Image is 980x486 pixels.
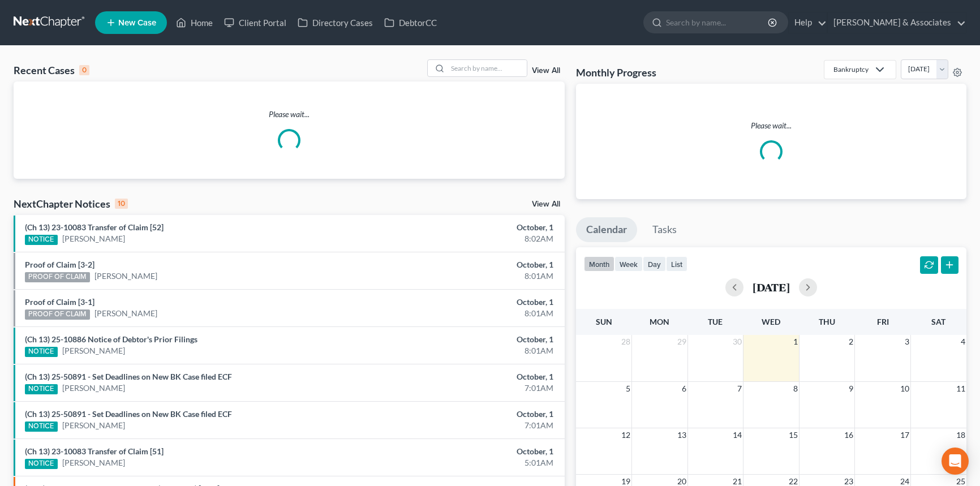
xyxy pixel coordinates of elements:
span: 14 [732,428,743,442]
span: 9 [848,382,854,395]
div: 7:01AM [385,420,553,431]
a: Home [170,12,218,33]
div: NextChapter Notices [14,197,128,210]
a: View All [532,200,560,208]
span: Sat [931,317,945,326]
h3: Monthly Progress [576,66,656,79]
div: PROOF OF CLAIM [25,272,90,282]
a: Directory Cases [292,12,379,33]
span: 7 [736,382,743,395]
div: 10 [115,199,128,209]
span: Thu [819,317,835,326]
button: list [666,256,687,272]
span: 1 [792,335,799,349]
span: 3 [904,335,910,349]
a: [PERSON_NAME] [94,308,157,319]
a: [PERSON_NAME] [62,457,125,468]
span: 4 [960,335,966,349]
div: October, 1 [385,259,553,270]
div: 5:01AM [385,457,553,468]
span: 29 [676,335,687,349]
input: Search by name... [448,60,527,76]
span: Wed [762,317,780,326]
div: NOTICE [25,235,58,245]
span: Fri [877,317,889,326]
a: View All [532,67,560,75]
span: 28 [620,335,631,349]
a: Tasks [642,217,687,242]
h2: [DATE] [753,281,790,293]
a: (Ch 13) 25-50891 - Set Deadlines on New BK Case filed ECF [25,409,232,419]
div: PROOF OF CLAIM [25,309,90,320]
div: October, 1 [385,371,553,382]
a: [PERSON_NAME] [94,270,157,282]
a: Client Portal [218,12,292,33]
p: Please wait... [585,120,957,131]
div: 7:01AM [385,382,553,394]
span: 8 [792,382,799,395]
div: Open Intercom Messenger [942,448,969,475]
div: 8:02AM [385,233,553,244]
span: Tue [708,317,723,326]
span: 17 [899,428,910,442]
p: Please wait... [14,109,565,120]
button: day [643,256,666,272]
div: NOTICE [25,422,58,432]
div: October, 1 [385,296,553,308]
a: DebtorCC [379,12,442,33]
a: [PERSON_NAME] [62,382,125,394]
a: (Ch 13) 25-50891 - Set Deadlines on New BK Case filed ECF [25,372,232,381]
a: [PERSON_NAME] [62,233,125,244]
div: NOTICE [25,459,58,469]
span: Mon [650,317,669,326]
a: [PERSON_NAME] [62,420,125,431]
span: 18 [955,428,966,442]
div: 8:01AM [385,308,553,319]
div: 8:01AM [385,345,553,356]
span: 15 [788,428,799,442]
span: 16 [843,428,854,442]
div: Recent Cases [14,63,89,77]
span: 30 [732,335,743,349]
span: 10 [899,382,910,395]
a: [PERSON_NAME] & Associates [828,12,966,33]
div: October, 1 [385,334,553,345]
button: week [614,256,643,272]
a: Help [789,12,827,33]
span: Sun [596,317,612,326]
div: NOTICE [25,347,58,357]
span: 12 [620,428,631,442]
button: month [584,256,614,272]
span: 11 [955,382,966,395]
div: 0 [79,65,89,75]
div: October, 1 [385,222,553,233]
a: (Ch 13) 23-10083 Transfer of Claim [51] [25,446,164,456]
span: New Case [118,19,156,27]
a: [PERSON_NAME] [62,345,125,356]
div: October, 1 [385,446,553,457]
span: 5 [625,382,631,395]
div: Bankruptcy [833,64,869,74]
a: (Ch 13) 25-10886 Notice of Debtor's Prior Filings [25,334,197,344]
input: Search by name... [666,12,770,33]
span: 13 [676,428,687,442]
div: 8:01AM [385,270,553,282]
a: Calendar [576,217,637,242]
a: Proof of Claim [3-2] [25,260,94,269]
span: 6 [681,382,687,395]
a: Proof of Claim [3-1] [25,297,94,307]
a: (Ch 13) 23-10083 Transfer of Claim [52] [25,222,164,232]
div: October, 1 [385,408,553,420]
div: NOTICE [25,384,58,394]
span: 2 [848,335,854,349]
